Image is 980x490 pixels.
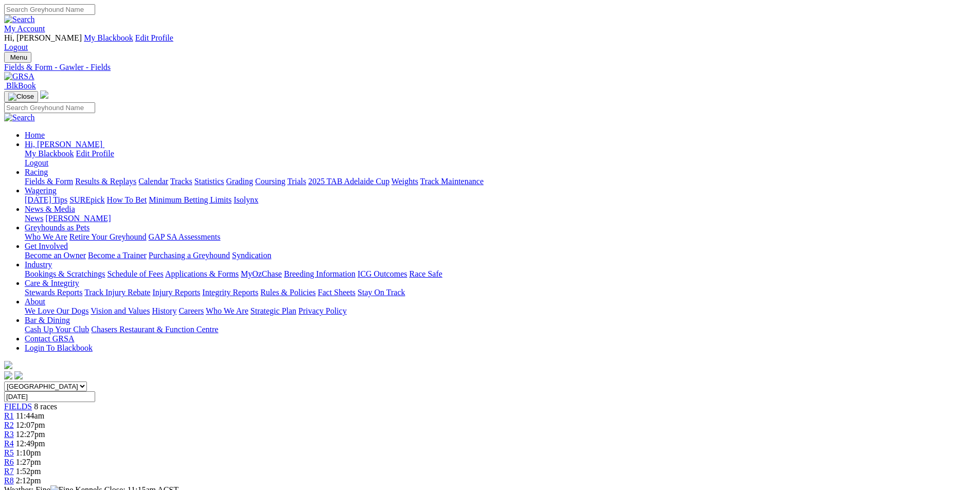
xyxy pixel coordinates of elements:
a: FIELDS [4,402,32,411]
a: GAP SA Assessments [149,232,221,241]
input: Search [4,4,95,15]
a: Wagering [25,186,57,195]
a: Injury Reports [152,288,200,297]
div: Wagering [25,195,976,205]
img: logo-grsa-white.png [40,90,48,99]
a: SUREpick [69,195,104,204]
a: R4 [4,439,14,448]
a: Trials [287,177,306,186]
span: R6 [4,458,14,466]
a: Careers [179,306,204,315]
a: Become an Owner [25,251,86,260]
img: Search [4,15,35,24]
a: [DATE] Tips [25,195,67,204]
span: BlkBook [6,81,36,90]
button: Toggle navigation [4,91,38,102]
a: Logout [25,158,48,167]
div: Racing [25,177,976,186]
a: Results & Replays [75,177,136,186]
a: Integrity Reports [202,288,258,297]
a: Weights [391,177,418,186]
span: 1:52pm [16,467,41,476]
a: Get Involved [25,242,68,250]
a: Retire Your Greyhound [69,232,147,241]
span: Hi, [PERSON_NAME] [25,140,102,149]
div: Greyhounds as Pets [25,232,976,242]
a: Industry [25,260,52,269]
a: 2025 TAB Adelaide Cup [308,177,389,186]
a: Track Maintenance [420,177,484,186]
a: R5 [4,448,14,457]
a: News & Media [25,205,75,213]
a: Minimum Betting Limits [149,195,231,204]
a: Vision and Values [91,306,150,315]
a: R3 [4,430,14,439]
img: Close [8,93,34,101]
input: Search [4,102,95,113]
img: logo-grsa-white.png [4,361,12,369]
a: Login To Blackbook [25,343,93,352]
a: Bar & Dining [25,316,70,324]
img: facebook.svg [4,371,12,379]
a: Logout [4,43,28,51]
a: Schedule of Fees [107,269,163,278]
a: Calendar [138,177,168,186]
a: R8 [4,476,14,485]
a: Syndication [232,251,271,260]
div: About [25,306,976,316]
span: 1:10pm [16,448,41,457]
div: Bar & Dining [25,325,976,334]
a: R1 [4,411,14,420]
a: Fact Sheets [318,288,355,297]
a: Who We Are [206,306,248,315]
span: Menu [10,53,27,61]
a: Cash Up Your Club [25,325,89,334]
a: How To Bet [107,195,147,204]
a: Stay On Track [358,288,405,297]
a: R7 [4,467,14,476]
a: [PERSON_NAME] [45,214,111,223]
img: twitter.svg [14,371,23,379]
a: Coursing [255,177,286,186]
a: Rules & Policies [260,288,316,297]
a: History [152,306,176,315]
a: Race Safe [409,269,442,278]
div: My Account [4,33,976,52]
a: Who We Are [25,232,67,241]
a: News [25,214,43,223]
a: Become a Trainer [88,251,147,260]
a: Statistics [194,177,224,186]
a: Track Injury Rebate [84,288,150,297]
a: Privacy Policy [298,306,347,315]
a: We Love Our Dogs [25,306,88,315]
a: Fields & Form [25,177,73,186]
a: Applications & Forms [165,269,239,278]
a: Isolynx [234,195,258,204]
span: R2 [4,421,14,429]
a: Tracks [170,177,192,186]
a: Edit Profile [76,149,114,158]
a: Fields & Form - Gawler - Fields [4,63,976,72]
a: MyOzChase [241,269,282,278]
img: GRSA [4,72,34,81]
a: Purchasing a Greyhound [149,251,230,260]
a: Strategic Plan [251,306,296,315]
span: 12:07pm [16,421,45,429]
a: Breeding Information [284,269,355,278]
img: Search [4,113,35,122]
a: Greyhounds as Pets [25,223,90,232]
div: Hi, [PERSON_NAME] [25,149,976,168]
a: ICG Outcomes [358,269,407,278]
span: 2:12pm [16,476,41,485]
a: Racing [25,168,48,176]
a: Chasers Restaurant & Function Centre [91,325,218,334]
input: Select date [4,391,95,402]
span: 11:44am [16,411,44,420]
div: News & Media [25,214,976,223]
a: Bookings & Scratchings [25,269,105,278]
span: 12:49pm [16,439,45,448]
